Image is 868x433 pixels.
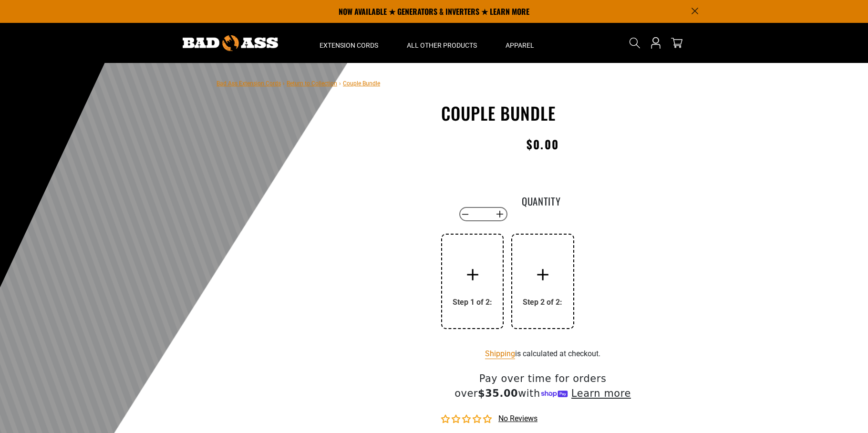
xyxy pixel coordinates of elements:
[506,41,534,50] span: Apparel
[305,23,393,63] summary: Extension Cords
[441,415,494,424] span: 0.00 stars
[517,194,565,206] label: Quantity
[283,80,285,87] span: ›
[453,298,492,307] div: Step 1 of 2:
[393,23,491,63] summary: All Other Products
[320,41,378,50] span: Extension Cords
[183,35,278,51] img: Bad Ass Extension Cords
[485,349,515,358] a: Shipping
[217,80,281,87] a: Bad Ass Extension Cords
[339,80,341,87] span: ›
[343,80,380,87] span: Couple Bundle
[498,414,537,423] span: No reviews
[491,23,548,63] summary: Apparel
[217,77,380,89] nav: breadcrumbs
[523,298,562,307] div: Step 2 of 2:
[527,135,558,153] span: $0.00
[407,41,477,50] span: All Other Products
[441,103,644,123] h1: Couple Bundle
[287,80,337,87] a: Return to Collection
[441,347,644,360] div: is calculated at checkout.
[627,35,642,51] summary: Search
